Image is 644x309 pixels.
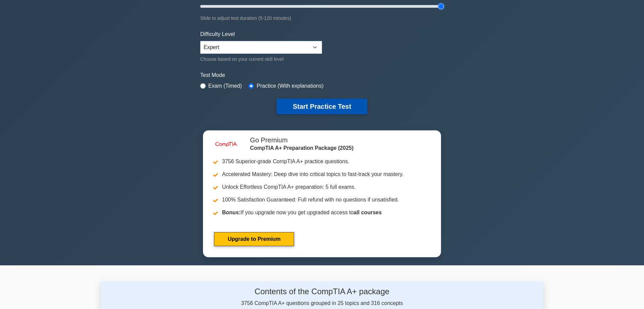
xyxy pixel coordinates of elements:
[257,82,323,90] label: Practice (With explanations)
[200,55,322,63] div: Choose based on your current skill level
[200,14,444,22] div: Slide to adjust test duration (5-120 minutes)
[164,287,480,297] h4: Contents of the CompTIA A+ package
[200,71,444,79] label: Test Mode
[277,99,367,114] button: Start Practice Test
[164,287,480,307] div: 3756 CompTIA A+ questions grouped in 25 topics and 316 concepts
[200,30,235,38] label: Difficulty Level
[214,232,294,246] a: Upgrade to Premium
[208,82,242,90] label: Exam (Timed)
